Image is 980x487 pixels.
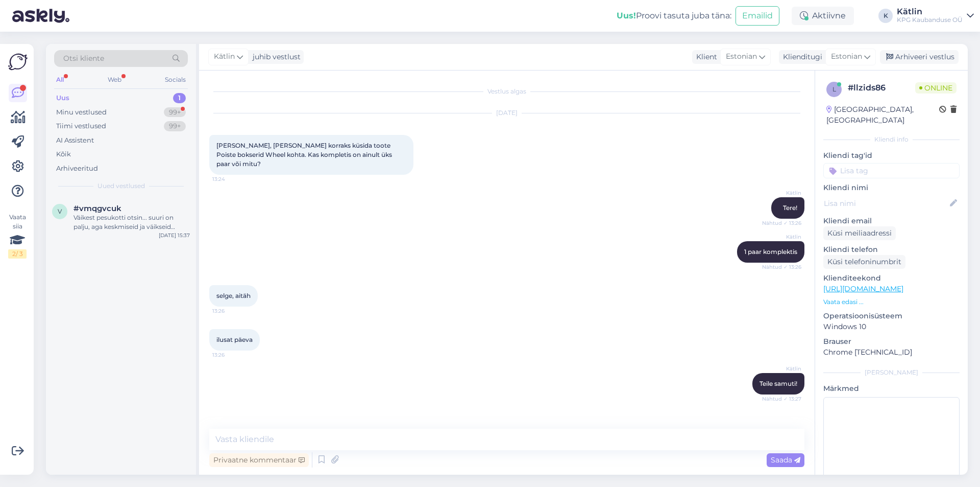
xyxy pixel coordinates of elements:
div: Vestlus algas [209,87,804,96]
span: 13:26 [212,351,251,359]
img: Askly Logo [8,52,28,72]
div: Tiimi vestlused [56,121,106,131]
span: selge, aitäh [216,292,251,299]
p: Windows 10 [823,321,960,332]
div: Proovi tasuta juba täna: [617,10,731,22]
div: Klienditugi [779,52,822,62]
span: Kätlin [214,51,235,62]
div: Kliendi info [823,135,960,144]
div: 99+ [164,121,186,131]
div: AI Assistent [56,135,94,146]
div: Väikest pesukotti otsin... suuri on palju, aga keskmiseid ja väikseid [PERSON_NAME]... [73,213,190,231]
div: Küsi telefoninumbrit [823,255,905,269]
div: 1 [173,93,186,103]
b: Uus! [617,11,636,20]
span: [PERSON_NAME], [PERSON_NAME] korraks küsida toote Poiste bokserid Wheel kohta. Kas kompletis on a... [216,142,394,168]
div: 99+ [164,107,186,118]
div: [GEOGRAPHIC_DATA], [GEOGRAPHIC_DATA] [826,104,939,126]
div: KPG Kaubanduse OÜ [897,16,963,24]
div: Socials [163,73,188,86]
p: Kliendi email [823,216,960,226]
span: Tere! [783,204,797,212]
div: 2 / 3 [8,249,27,259]
span: Otsi kliente [63,53,104,64]
span: v [58,207,62,215]
div: Kätlin [897,8,963,16]
span: Teile samuti! [759,380,797,387]
div: # llzids86 [848,82,915,94]
div: Uus [56,93,69,103]
div: [DATE] [209,108,804,118]
div: Aktiivne [792,7,854,25]
div: Arhiveeritud [56,164,98,174]
span: Kätlin [763,189,801,197]
span: 13:26 [212,307,251,315]
span: l [832,85,836,93]
button: Emailid [736,6,779,26]
span: Nähtud ✓ 13:27 [762,395,801,403]
p: Märkmed [823,383,960,394]
input: Lisa nimi [824,198,948,209]
div: Privaatne kommentaar [209,453,309,467]
div: Arhiveeri vestlus [880,50,959,64]
p: Operatsioonisüsteem [823,311,960,321]
div: Vaata siia [8,213,27,259]
span: Nähtud ✓ 13:26 [762,263,801,271]
span: Estonian [726,51,757,62]
span: 13:24 [212,175,251,183]
span: Saada [771,455,800,465]
div: K [878,9,893,23]
span: ilusat päeva [216,336,253,343]
div: juhib vestlust [249,52,301,62]
p: Brauser [823,336,960,347]
p: Chrome [TECHNICAL_ID] [823,347,960,358]
p: Vaata edasi ... [823,297,960,307]
div: Küsi meiliaadressi [823,226,896,240]
div: Web [106,73,124,86]
a: KätlinKPG Kaubanduse OÜ [897,8,974,24]
a: [URL][DOMAIN_NAME] [823,284,903,293]
p: Kliendi tag'id [823,150,960,161]
span: Kätlin [763,233,801,241]
div: Klient [692,52,717,62]
div: [PERSON_NAME] [823,368,960,377]
p: Klienditeekond [823,273,960,284]
div: Minu vestlused [56,107,107,118]
span: #vmqgvcuk [73,204,121,213]
div: Kõik [56,149,71,159]
span: Estonian [831,51,862,62]
span: 1 paar komplektis [744,248,797,256]
p: Kliendi telefon [823,244,960,255]
span: Uued vestlused [97,181,145,191]
p: Kliendi nimi [823,182,960,193]
div: All [54,73,66,86]
div: [DATE] 15:37 [159,231,190,239]
span: Nähtud ✓ 13:26 [762,219,801,227]
span: Online [915,82,957,94]
input: Lisa tag [823,163,960,178]
span: Kätlin [763,365,801,373]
